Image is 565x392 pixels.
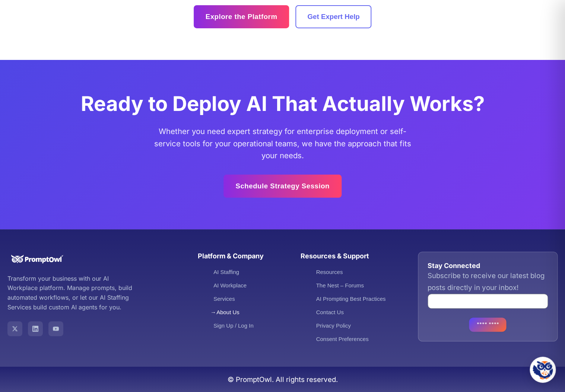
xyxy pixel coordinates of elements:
a: AI Staffing [213,269,239,275]
a: Consent Preferences [316,336,368,342]
a: Get Expert Help [295,5,371,28]
a: PromptOwl on YouTube [48,321,63,336]
p: Subscribe to receive our latest blog posts directly in your inbox! [428,270,548,294]
a: AI Prompting Best Practices [316,296,385,302]
p: Transform your business with our AI Workplace platform. Manage prompts, build automated workflows... [7,274,138,312]
a: Schedule Strategy Session [223,175,341,198]
span: © PromptOwl. All rights reserved. [228,375,338,384]
h3: Resources & Support [300,252,388,260]
a: About Us [213,309,239,315]
a: PromptOwl on X [7,321,22,336]
p: Whether you need expert strategy for enterprise deployment or self-service tools for your operati... [152,125,413,162]
a: Privacy Policy [316,322,350,329]
a: PromptOwl on LinkedIn [28,321,43,336]
img: Hootie - PromptOwl AI Assistant [533,360,553,380]
a: Resources [316,269,343,275]
a: Sign Up / Log In [213,322,254,329]
h3: Stay Connected [428,261,548,270]
h2: Ready to Deploy AI That Actually Works? [72,92,493,116]
img: PromptOwl Logo [7,252,67,267]
a: Services [213,296,235,302]
a: Contact Us [316,309,343,315]
a: The Nest – Forums [316,282,364,289]
h3: Platform & Company [198,252,285,260]
a: Explore the Platform [194,5,289,28]
a: AI Workplace [213,282,247,289]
